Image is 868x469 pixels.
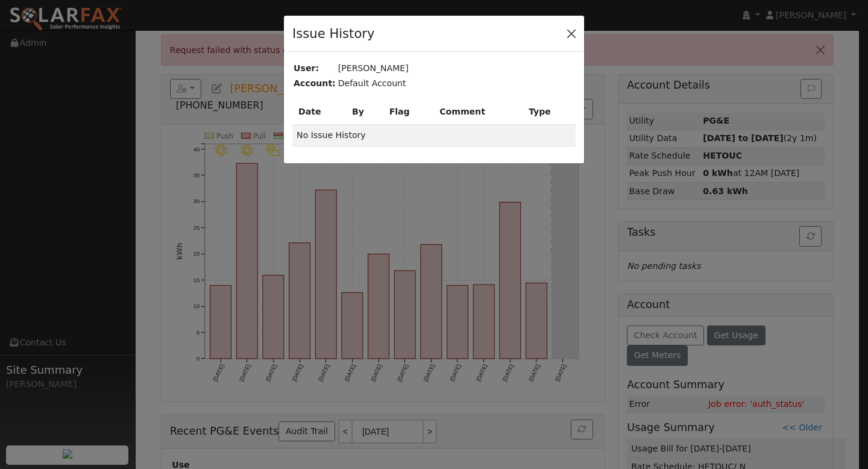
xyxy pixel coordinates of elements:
[433,99,523,125] th: Comment
[346,99,383,125] th: By
[292,24,374,43] h4: Issue History
[337,61,576,76] td: [PERSON_NAME]
[292,124,576,146] td: No Issue History
[294,78,336,88] b: Account:
[523,99,576,125] th: Type
[383,99,434,125] th: Flag
[294,63,319,73] b: User:
[292,99,346,125] th: Date
[563,25,580,42] button: Close
[337,76,576,91] td: Default Account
